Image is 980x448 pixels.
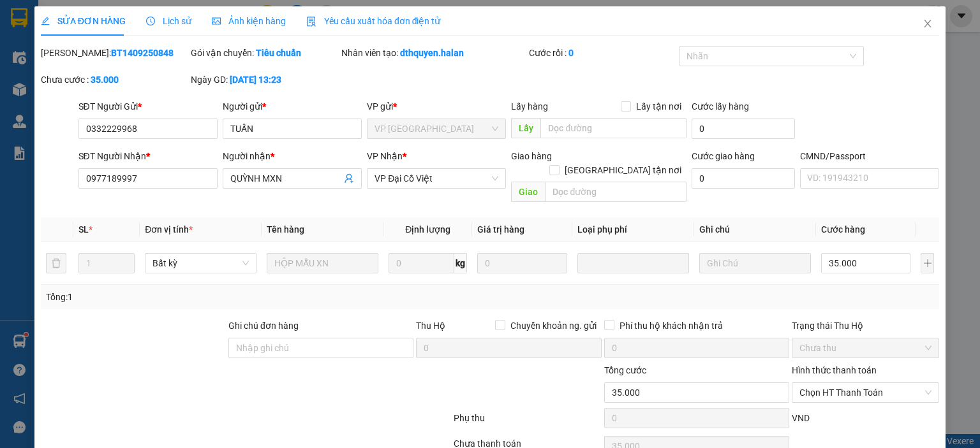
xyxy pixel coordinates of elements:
[145,224,193,235] span: Đơn vị tính
[692,168,795,189] input: Cước giao hàng
[230,75,281,85] b: [DATE] 13:23
[405,224,450,235] span: Định lượng
[344,173,354,184] span: user-add
[792,413,810,423] span: VND
[921,253,934,273] button: plus
[41,46,188,60] div: [PERSON_NAME]:
[604,365,646,375] span: Tổng cước
[41,17,50,25] span: edit
[477,253,567,273] input: 0
[212,17,221,25] span: picture
[367,151,403,161] span: VP Nhận
[511,182,545,202] span: Giao
[375,169,498,188] span: VP Đại Cồ Việt
[505,319,602,333] span: Chuyển khoản ng. gửi
[306,17,316,27] img: icon
[699,253,811,273] input: Ghi Chú
[212,16,286,26] span: Ảnh kiện hàng
[306,16,441,26] span: Yêu cầu xuất hóa đơn điện tử
[146,17,155,25] span: clock-circle
[568,48,574,58] b: 0
[800,149,939,163] div: CMND/Passport
[228,338,413,358] input: Ghi chú đơn hàng
[540,118,687,138] input: Dọc đường
[631,99,687,113] span: Lấy tận nơi
[267,253,378,273] input: VD: Bàn, Ghế
[256,48,301,58] b: Tiêu chuẩn
[792,319,939,333] div: Trạng thái Thu Hộ
[452,411,602,433] div: Phụ thu
[511,118,540,138] span: Lấy
[341,46,526,60] div: Nhân viên tạo:
[223,149,362,163] div: Người nhận
[799,383,932,402] span: Chọn HT Thanh Toán
[454,253,467,273] span: kg
[799,338,932,358] span: Chưa thu
[477,224,524,235] span: Giá trị hàng
[400,48,464,58] b: dthquyen.halan
[614,319,728,333] span: Phí thu hộ khách nhận trả
[367,99,506,113] div: VP gửi
[692,101,749,112] label: Cước lấy hàng
[46,253,66,273] button: delete
[692,119,795,139] input: Cước lấy hàng
[191,73,338,87] div: Ngày GD:
[910,6,946,42] button: Close
[923,18,933,29] span: close
[223,99,362,113] div: Người gửi
[267,224,304,235] span: Tên hàng
[111,48,174,58] b: BT1409250848
[78,224,89,235] span: SL
[821,224,865,235] span: Cước hàng
[692,151,755,161] label: Cước giao hàng
[146,16,191,26] span: Lịch sử
[78,99,218,113] div: SĐT Người Gửi
[560,163,687,177] span: [GEOGRAPHIC_DATA] tận nơi
[78,149,218,163] div: SĐT Người Nhận
[375,119,498,138] span: VP Bình Thuận
[792,365,877,375] label: Hình thức thanh toán
[694,217,816,242] th: Ghi chú
[41,16,126,26] span: SỬA ĐƠN HÀNG
[41,73,188,87] div: Chưa cước :
[416,321,445,331] span: Thu Hộ
[91,75,119,85] b: 35.000
[572,217,694,242] th: Loại phụ phí
[511,101,548,112] span: Lấy hàng
[46,290,379,304] div: Tổng: 1
[228,321,299,331] label: Ghi chú đơn hàng
[191,46,338,60] div: Gói vận chuyển:
[511,151,552,161] span: Giao hàng
[152,254,249,273] span: Bất kỳ
[529,46,676,60] div: Cước rồi :
[545,182,687,202] input: Dọc đường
